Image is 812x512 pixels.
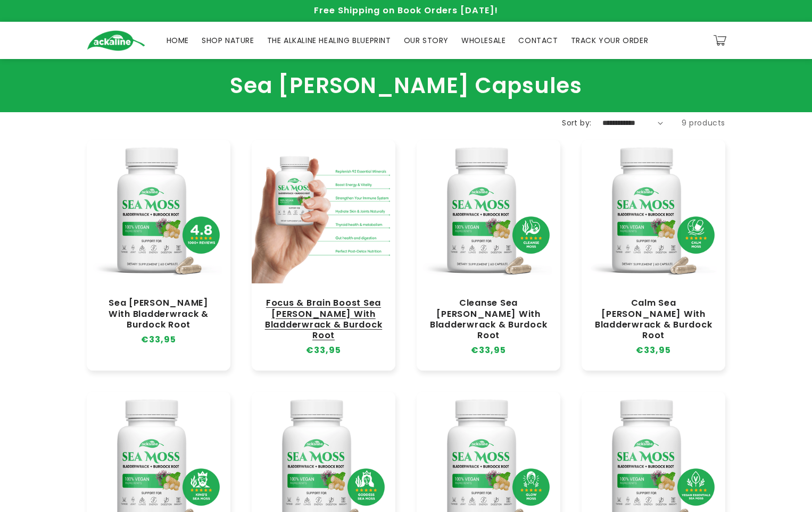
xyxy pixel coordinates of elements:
[261,29,397,52] a: THE ALKALINE HEALING BLUEPRINT
[397,29,455,52] a: OUR STORY
[160,29,195,52] a: HOME
[404,36,449,45] span: OUR STORY
[202,36,254,45] span: SHOP NATURE
[592,298,715,341] a: Calm Sea [PERSON_NAME] With Bladderwrack & Burdock Root
[87,30,145,51] img: Ackaline
[461,36,506,45] span: WHOLESALE
[512,29,564,52] a: CONTACT
[518,36,558,45] span: CONTACT
[427,298,550,341] a: Cleanse Sea [PERSON_NAME] With Bladderwrack & Burdock Root
[167,36,189,45] span: HOME
[87,72,725,99] h1: Sea [PERSON_NAME] Capsules
[314,4,498,16] span: Free Shipping on Book Orders [DATE]!
[682,117,725,128] span: 9 products
[262,298,385,341] a: Focus & Brain Boost Sea [PERSON_NAME] With Bladderwrack & Burdock Root
[571,36,649,45] span: TRACK YOUR ORDER
[195,29,261,52] a: SHOP NATURE
[455,29,512,52] a: WHOLESALE
[97,298,220,330] a: Sea [PERSON_NAME] With Bladderwrack & Burdock Root
[565,29,655,52] a: TRACK YOUR ORDER
[267,36,391,45] span: THE ALKALINE HEALING BLUEPRINT
[562,117,591,128] label: Sort by:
